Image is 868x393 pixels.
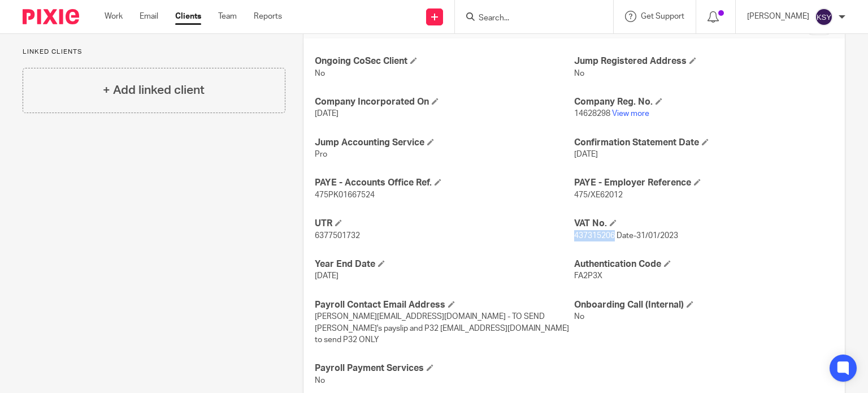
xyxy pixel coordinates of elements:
[574,191,623,199] span: 475/XE62012
[315,258,574,270] h4: Year End Date
[574,55,834,67] h4: Jump Registered Address
[315,177,574,189] h4: PAYE - Accounts Office Ref.
[747,11,809,22] p: [PERSON_NAME]
[574,299,834,311] h4: Onboarding Call (Internal)
[574,150,598,158] span: [DATE]
[315,313,569,344] span: [PERSON_NAME][EMAIL_ADDRESS][DOMAIN_NAME] - TO SEND [PERSON_NAME]'s payslip and P32 [EMAIL_ADDRES...
[315,110,338,118] span: [DATE]
[815,8,833,26] img: svg%3E
[612,110,649,118] a: View more
[23,9,79,24] img: Pixie
[478,14,579,24] input: Search
[315,70,325,77] span: No
[574,96,834,108] h4: Company Reg. No.
[315,232,360,240] span: 6377501732
[315,218,574,230] h4: UTR
[140,11,158,22] a: Email
[315,377,325,385] span: No
[574,70,584,77] span: No
[315,272,338,280] span: [DATE]
[315,150,327,158] span: Pro
[574,272,602,280] span: FA2P3X
[641,12,684,20] span: Get Support
[315,55,574,67] h4: Ongoing CoSec Client
[574,177,834,189] h4: PAYE - Employer Reference
[315,191,375,199] span: 475PK01667524
[574,313,584,321] span: No
[574,137,834,149] h4: Confirmation Statement Date
[574,258,834,270] h4: Authentication Code
[574,232,678,240] span: 437315206 Date-31/01/2023
[574,218,834,230] h4: VAT No.
[105,11,123,22] a: Work
[574,110,610,118] span: 14628298
[254,11,282,22] a: Reports
[103,81,205,99] h4: + Add linked client
[315,362,574,374] h4: Payroll Payment Services
[315,299,574,311] h4: Payroll Contact Email Address
[315,137,574,149] h4: Jump Accounting Service
[218,11,237,22] a: Team
[23,47,285,57] p: Linked clients
[175,11,201,22] a: Clients
[315,96,574,108] h4: Company Incorporated On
